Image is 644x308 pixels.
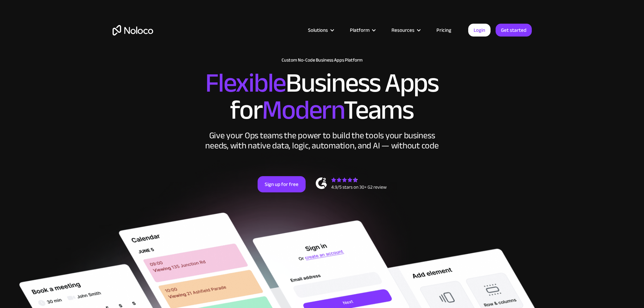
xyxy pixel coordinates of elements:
div: Solutions [308,26,328,34]
span: Modern [262,85,343,135]
a: Sign up for free [258,176,306,192]
span: Flexible [205,58,286,108]
div: Give your Ops teams the power to build the tools your business needs, with native data, logic, au... [204,131,440,151]
a: home [113,25,153,35]
div: Resources [391,26,414,34]
div: Platform [350,26,369,34]
a: Get started [496,24,532,37]
div: Solutions [300,26,341,34]
a: Pricing [428,26,460,34]
div: Platform [341,26,383,34]
h2: Business Apps for Teams [113,70,532,124]
a: Login [468,24,491,37]
div: Resources [383,26,428,34]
